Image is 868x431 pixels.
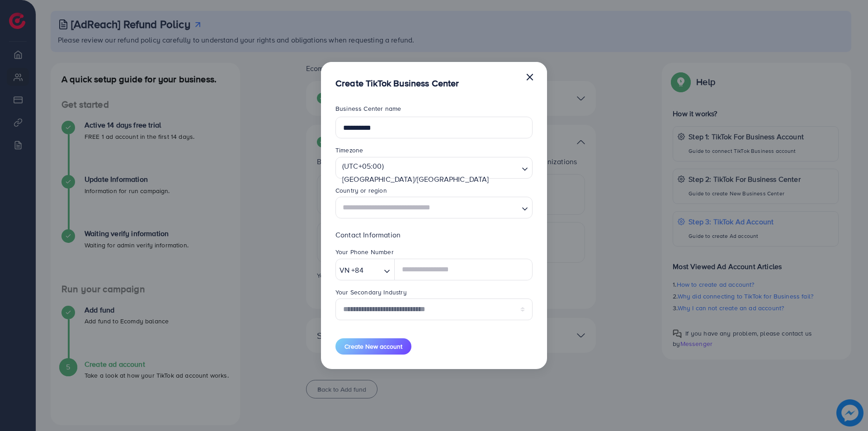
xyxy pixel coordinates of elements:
label: Your Phone Number [335,247,394,256]
input: Search for option [340,188,518,202]
span: (UTC+05:00) [GEOGRAPHIC_DATA]/[GEOGRAPHIC_DATA] [340,160,517,186]
label: Your Secondary Industry [335,288,407,297]
span: Create New account [344,342,402,351]
input: Search for option [340,199,518,216]
legend: Business Center name [335,104,533,117]
h5: Create TikTok Business Center [335,76,459,90]
span: VN [340,264,349,277]
label: Country or region [335,186,387,195]
button: Close [525,67,534,85]
input: Search for option [366,263,380,277]
button: Create New account [335,338,411,355]
div: Search for option [335,197,533,218]
label: Timezone [335,146,363,155]
span: +84 [351,264,363,277]
div: Search for option [335,157,533,179]
div: Search for option [335,259,395,280]
p: Contact Information [335,229,533,240]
